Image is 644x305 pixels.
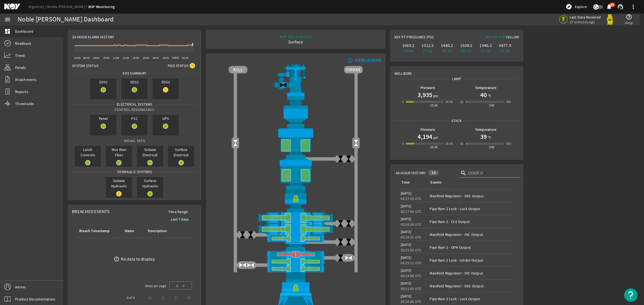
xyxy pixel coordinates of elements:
[450,76,463,81] span: LMRP
[487,93,491,98] span: °F
[430,270,513,276] div: Manifold Regulator - INC Output
[123,56,129,59] text: 14:00
[430,296,513,302] div: Pipe Ram 2 Lock - Lock Output
[401,222,422,227] legacy-datetime-component: 03:26:24 UTC
[390,66,524,76] div: Wellbore
[147,228,174,234] div: Description
[420,127,435,132] b: Pressure
[72,209,109,214] span: Breached Events
[401,273,422,278] legacy-datetime-component: 03:24:56 UTC
[396,170,426,176] span: 48-Hour History
[428,170,439,175] div: 10
[419,48,436,54] div: PT-08
[4,28,11,35] mat-icon: dashboard
[15,101,34,106] span: Thresholds
[229,235,363,242] img: PipeRamOpen.png
[430,193,513,199] div: Manifold Regulator - DEC Output
[401,286,422,291] legacy-datetime-component: 03:21:03 UTC
[79,228,109,234] div: Breach Timestamp
[239,231,247,239] img: ValveClose.png
[432,93,438,98] span: psi
[345,220,353,228] img: ValveClose.png
[152,78,179,86] span: EDS3
[114,256,119,262] mat-icon: error_outline
[486,35,506,39] span: Active Pod
[401,191,412,196] legacy-datetime-component: [DATE]
[575,4,587,9] span: Explore
[460,141,464,146] div: 32
[418,91,432,99] h1: 3,935
[229,265,363,272] img: PipeRamOpen.png
[626,14,632,20] mat-icon: help_outline
[143,56,149,59] text: 18:00
[400,43,417,48] div: 1669.2
[15,41,31,46] span: Readback
[605,14,615,25] img: Yellowpod.svg
[430,283,513,289] div: Manifold Regulator - DEC Output
[401,180,410,185] div: Time
[401,204,412,209] legacy-datetime-component: [DATE]
[72,63,98,68] span: System Status
[88,4,115,9] a: BOP Monitoring
[355,58,381,63] div: VIEW LEGEND
[402,99,404,105] div: 0
[229,64,363,96] img: RiserAdapter.png
[496,43,514,48] div: 4877.9
[280,39,312,45] div: Surface
[78,228,118,234] div: Breach Timestamp
[247,231,255,239] img: ValveClose.png
[445,99,453,105] div: 20.0k
[28,4,47,9] a: Rigsentry
[430,245,513,250] div: Pipe Ram 2 - OPN Output
[460,99,464,105] div: 32
[401,242,412,247] legacy-datetime-component: [DATE]
[475,85,497,90] b: Temperature
[113,56,119,59] text: 12:00
[247,261,255,269] img: ValveOpen.png
[487,135,491,140] span: °F
[336,155,345,163] img: ValveClose.png
[121,115,148,122] span: PLC
[345,254,353,262] img: ValveOpen.png
[229,128,363,159] img: UpperAnnularOpen.png
[137,146,163,159] span: Subsea Electrical
[15,29,33,34] span: Dashboard
[468,170,516,176] input: Search
[401,299,422,304] legacy-datetime-component: 03:20:38 UTC
[617,3,624,10] mat-icon: support_agent
[15,296,55,302] span: Product Documentation
[606,4,612,10] button: 86
[401,196,422,201] legacy-datetime-component: 03:27:33 UTC
[106,146,132,159] span: Mux Reel Fiber
[229,242,363,251] img: BopBodyShearBottom.png
[336,220,345,228] img: ValveClose.png
[90,78,116,86] span: EDS1
[163,56,169,59] text: 22:00
[18,17,114,22] div: Noble [PERSON_NAME] Dashboard
[345,238,353,246] img: ValveClose.png
[229,212,363,224] img: ShearRamOpen.png
[445,141,453,146] div: 20.0k
[418,132,432,141] h1: 4,194
[345,155,353,163] img: ValveClose.png
[93,56,100,59] text: 08:00
[121,70,148,76] span: EDS SUMMARY
[47,4,88,9] a: Noble [PERSON_NAME]
[133,56,139,59] text: 16:00
[229,224,363,235] img: ShearRamOpen.png
[346,58,353,62] mat-icon: info_outline
[401,229,412,234] legacy-datetime-component: [DATE]
[239,261,247,269] img: ValveOpen.png
[124,228,141,234] div: Name
[15,65,26,70] span: Panels
[430,258,513,263] div: Pipe Ram 2 Lock - Inhibit Output
[401,235,422,240] legacy-datetime-component: 03:26:15 UTC
[352,139,360,147] img: Valve2Open.png
[420,85,435,90] b: Pressure
[401,217,412,221] legacy-datetime-component: [DATE]
[496,48,514,54] div: PT-15
[477,48,494,54] div: PT-14
[115,102,154,107] span: Electrical Systems
[400,48,417,54] div: PT-06
[430,144,438,150] div: 15.0k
